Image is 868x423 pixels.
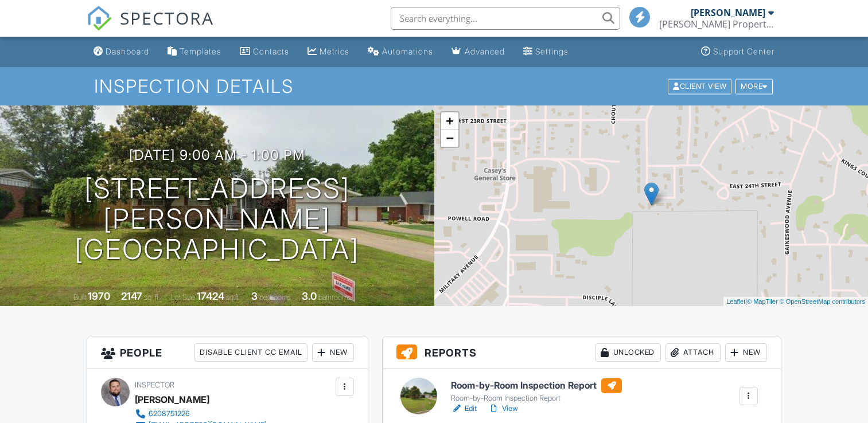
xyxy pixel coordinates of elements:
a: 6208751226 [135,408,267,420]
a: Dashboard [89,41,154,62]
span: Lot Size [171,293,195,301]
div: 6208751226 [149,409,190,418]
a: Settings [519,41,573,62]
img: The Best Home Inspection Software - Spectora [87,6,112,31]
span: sq. ft. [144,293,160,301]
a: Zoom out [441,130,458,147]
div: Templates [180,46,221,56]
h3: Reports [383,336,781,369]
div: [PERSON_NAME] [691,7,765,18]
div: New [725,343,767,362]
a: Templates [163,41,226,62]
a: Support Center [696,41,779,62]
div: [PERSON_NAME] [135,391,209,408]
a: SPECTORA [87,15,214,40]
div: 2147 [121,290,142,302]
a: © OpenStreetMap contributors [780,298,865,305]
a: Metrics [303,41,354,62]
div: New [312,343,354,362]
a: Automations (Basic) [363,41,438,62]
h3: People [87,336,367,369]
div: Unlocked [595,343,661,362]
div: 1970 [88,290,110,302]
div: Metrics [320,46,349,56]
span: Built [73,293,86,301]
div: Settings [535,46,569,56]
a: Leaflet [726,298,745,305]
div: More [735,79,773,94]
span: SPECTORA [120,6,214,30]
h1: [STREET_ADDRESS] [PERSON_NAME][GEOGRAPHIC_DATA] [18,174,416,264]
div: Room-by-Room Inspection Report [451,394,622,403]
a: View [488,403,518,414]
div: Automations [382,46,433,56]
span: Inspector [135,381,174,389]
h3: [DATE] 9:00 am - 1:00 pm [129,147,305,163]
span: bedrooms [259,293,291,301]
a: Client View [667,81,734,90]
a: Room-by-Room Inspection Report Room-by-Room Inspection Report [451,378,622,404]
input: Search everything... [391,7,620,30]
div: 17424 [197,290,224,302]
a: Contacts [235,41,294,62]
div: Attach [665,343,721,362]
div: Advanced [465,46,505,56]
div: Support Center [713,46,774,56]
span: bathrooms [318,293,351,301]
div: Lehman Property Inspections [659,18,774,30]
span: sq.ft. [226,293,240,301]
a: Zoom in [441,112,458,130]
a: Edit [451,403,477,414]
h1: Inspection Details [94,76,774,96]
a: © MapTiler [747,298,778,305]
a: Advanced [447,41,509,62]
div: Client View [668,79,731,94]
div: 3 [251,290,258,302]
h6: Room-by-Room Inspection Report [451,378,622,393]
div: | [723,297,868,307]
div: Dashboard [106,46,149,56]
div: Disable Client CC Email [194,343,308,362]
div: Contacts [253,46,289,56]
div: 3.0 [302,290,317,302]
